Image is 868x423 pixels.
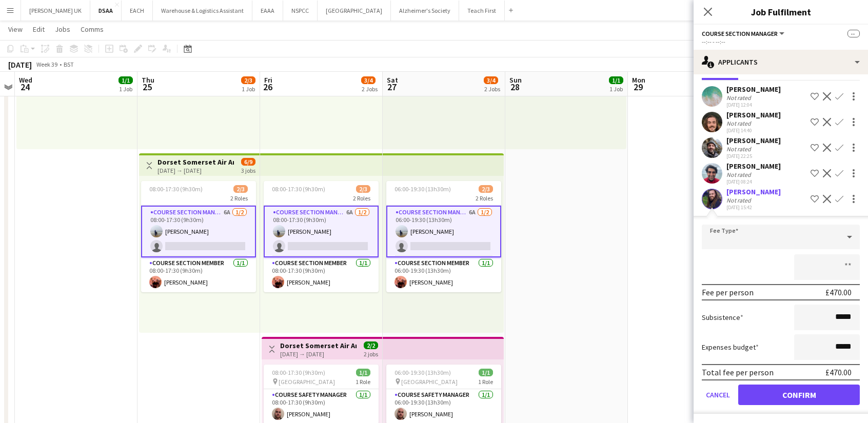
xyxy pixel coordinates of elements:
[21,1,90,21] button: [PERSON_NAME] UK
[847,30,860,37] span: --
[694,5,868,18] h3: Job Fulfilment
[279,378,335,386] span: [GEOGRAPHIC_DATA]
[55,25,70,34] span: Jobs
[783,68,822,75] span: Unavailable
[726,162,781,171] div: [PERSON_NAME]
[702,343,759,352] label: Expenses budget
[90,1,122,21] button: DSAA
[385,81,398,93] span: 27
[264,181,379,292] div: 08:00-17:30 (9h30m)2/32 RolesCourse Section Manager6A1/208:00-17:30 (9h30m)[PERSON_NAME] Course S...
[391,1,459,21] button: Alzheimer's Society
[264,75,272,85] span: Fri
[241,158,255,166] span: 6/9
[394,369,451,376] span: 06:00-19:30 (13h30m)
[119,76,133,84] span: 1/1
[479,369,493,376] span: 1/1
[142,75,154,85] span: Thu
[484,85,500,93] div: 2 Jobs
[356,369,370,376] span: 1/1
[81,25,104,34] span: Comms
[8,25,23,34] span: View
[702,68,738,75] span: Applicants
[738,385,860,405] button: Confirm
[233,185,248,193] span: 2/3
[264,206,379,257] app-card-role: Course Section Manager6A1/208:00-17:30 (9h30m)[PERSON_NAME]
[726,102,781,108] div: [DATE] 12:04
[726,136,781,145] div: [PERSON_NAME]
[356,378,370,386] span: 1 Role
[726,145,753,153] div: Not rated
[361,76,376,84] span: 3/4
[726,85,781,94] div: [PERSON_NAME]
[264,257,379,292] app-card-role: Course Section Member1/108:00-17:30 (9h30m)[PERSON_NAME]
[76,23,108,36] a: Comms
[122,1,153,21] button: EACH
[746,68,775,75] span: Declined
[153,1,252,21] button: Warehouse & Logistics Assistant
[609,85,623,93] div: 1 Job
[702,313,743,322] label: Subsistence
[263,81,272,93] span: 26
[401,378,458,386] span: [GEOGRAPHIC_DATA]
[509,75,522,85] span: Sun
[140,81,154,93] span: 25
[386,181,501,292] app-job-card: 06:00-19:30 (13h30m)2/32 RolesCourse Section Manager6A1/206:00-19:30 (13h30m)[PERSON_NAME] Course...
[726,119,753,127] div: Not rated
[318,1,391,21] button: [GEOGRAPHIC_DATA]
[19,75,32,85] span: Wed
[157,157,234,167] h3: Dorset Somerset Air Ambulance
[694,50,868,74] div: Applicants
[702,367,774,377] div: Total fee per person
[241,166,255,174] div: 3 jobs
[484,76,498,84] span: 3/4
[386,206,501,257] app-card-role: Course Section Manager6A1/206:00-19:30 (13h30m)[PERSON_NAME]
[702,287,754,297] div: Fee per person
[272,369,325,376] span: 08:00-17:30 (9h30m)
[726,204,781,211] div: [DATE] 15:42
[141,181,256,292] app-job-card: 08:00-17:30 (9h30m)2/32 RolesCourse Section Manager6A1/208:00-17:30 (9h30m)[PERSON_NAME] Course S...
[242,85,255,93] div: 1 Job
[51,23,74,36] a: Jobs
[17,81,32,93] span: 24
[8,59,32,70] div: [DATE]
[726,196,753,204] div: Not rated
[386,257,501,292] app-card-role: Course Section Member1/106:00-19:30 (13h30m)[PERSON_NAME]
[64,61,74,68] div: BST
[29,23,49,36] a: Edit
[702,385,734,405] button: Cancel
[230,194,248,202] span: 2 Roles
[353,194,370,202] span: 2 Roles
[141,257,256,292] app-card-role: Course Section Member1/108:00-17:30 (9h30m)[PERSON_NAME]
[726,110,781,119] div: [PERSON_NAME]
[508,81,522,93] span: 28
[825,367,852,377] div: £470.00
[630,81,645,93] span: 29
[252,1,283,21] button: EAAA
[280,350,357,358] div: [DATE] → [DATE]
[394,185,451,193] span: 06:00-19:30 (13h30m)
[726,153,781,159] div: [DATE] 22:25
[119,85,132,93] div: 1 Job
[364,349,378,358] div: 2 jobs
[702,30,786,37] button: Course Section Manager
[356,185,370,193] span: 2/3
[726,94,753,102] div: Not rated
[478,378,493,386] span: 1 Role
[241,76,255,84] span: 2/3
[362,85,378,93] div: 2 Jobs
[726,178,781,185] div: [DATE] 08:24
[702,38,860,46] div: --:-- - --:--
[825,287,852,297] div: £470.00
[459,1,505,21] button: Teach First
[479,185,493,193] span: 2/3
[726,127,781,134] div: [DATE] 14:40
[141,206,256,257] app-card-role: Course Section Manager6A1/208:00-17:30 (9h30m)[PERSON_NAME]
[280,341,357,350] h3: Dorset Somerset Air Ambulance
[4,23,27,36] a: View
[726,171,753,178] div: Not rated
[364,341,378,349] span: 2/2
[272,185,325,193] span: 08:00-17:30 (9h30m)
[609,76,623,84] span: 1/1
